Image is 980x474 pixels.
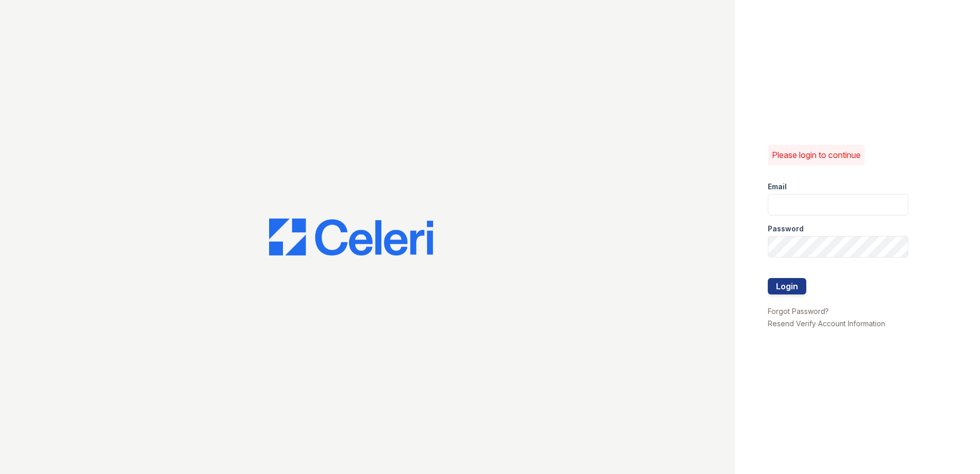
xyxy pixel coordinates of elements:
label: Password [768,224,804,234]
a: Resend Verify Account Information [768,319,885,328]
p: Please login to continue [772,149,861,161]
button: Login [768,278,806,294]
a: Forgot Password? [768,307,829,315]
label: Email [768,182,787,192]
img: CE_Logo_Blue-a8612792a0a2168367f1c8372b55b34899dd931a85d93a1a3d3e32e68fde9ad4.png [269,219,433,255]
